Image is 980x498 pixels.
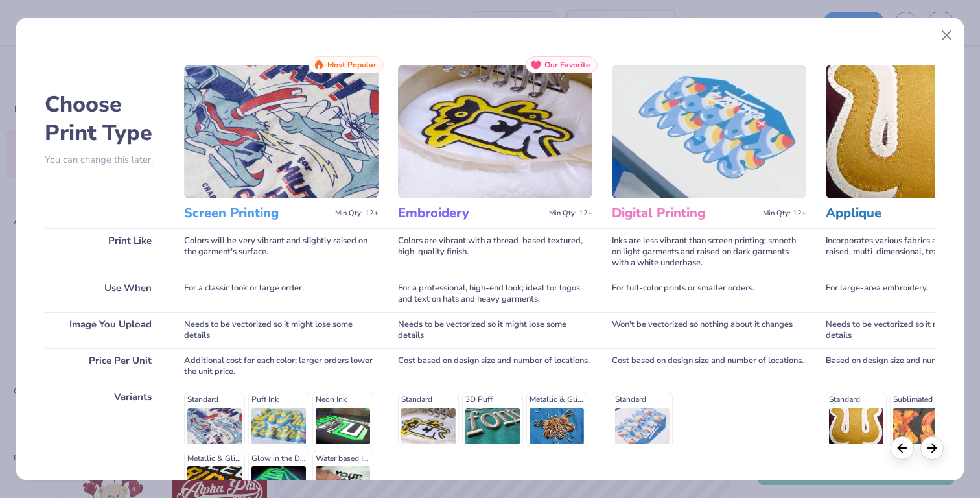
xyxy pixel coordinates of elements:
[184,312,379,348] div: Needs to be vectorized so it might lose some details
[184,228,379,276] div: Colors will be very vibrant and slightly raised on the garment's surface.
[45,154,165,165] p: You can change this later.
[45,348,165,385] div: Price Per Unit
[45,276,165,312] div: Use When
[398,348,592,385] div: Cost based on design size and number of locations.
[45,312,165,348] div: Image You Upload
[935,23,959,48] button: Close
[398,276,592,312] div: For a professional, high-end look; ideal for logos and text on hats and heavy garments.
[45,90,165,147] h2: Choose Print Type
[763,209,806,218] span: Min Qty: 12+
[45,228,165,276] div: Print Like
[184,65,379,198] img: Screen Printing
[612,65,806,198] img: Digital Printing
[184,348,379,385] div: Additional cost for each color; larger orders lower the unit price.
[184,276,379,312] div: For a classic look or large order.
[327,60,377,69] span: Most Popular
[398,65,592,198] img: Embroidery
[612,348,806,385] div: Cost based on design size and number of locations.
[612,228,806,276] div: Inks are less vibrant than screen printing; smooth on light garments and raised on dark garments ...
[398,228,592,276] div: Colors are vibrant with a thread-based textured, high-quality finish.
[184,205,330,222] h3: Screen Printing
[335,209,379,218] span: Min Qty: 12+
[549,209,592,218] span: Min Qty: 12+
[398,205,544,222] h3: Embroidery
[612,276,806,312] div: For full-color prints or smaller orders.
[398,312,592,348] div: Needs to be vectorized so it might lose some details
[544,60,590,69] span: Our Favorite
[826,205,972,222] h3: Applique
[612,205,758,222] h3: Digital Printing
[612,312,806,348] div: Won't be vectorized so nothing about it changes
